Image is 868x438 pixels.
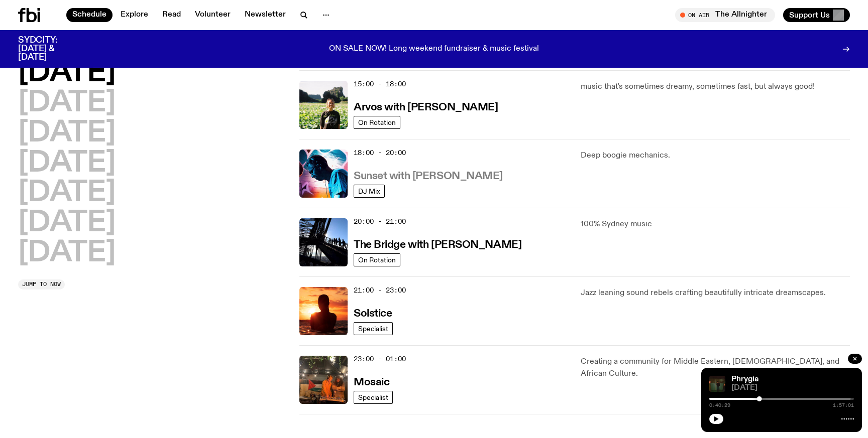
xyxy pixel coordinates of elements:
[354,354,406,364] span: 23:00 - 01:00
[354,377,389,388] h3: Mosaic
[239,8,292,22] a: Newsletter
[299,356,348,404] img: Tommy and Jono Playing at a fundraiser for Palestine
[354,307,392,319] a: Solstice
[358,187,380,195] span: DJ Mix
[581,81,850,93] p: music that's sometimes dreamy, sometimes fast, but always good!
[189,8,237,22] a: Volunteer
[299,81,348,129] img: Bri is smiling and wearing a black t-shirt. She is standing in front of a lush, green field. Ther...
[833,403,854,408] span: 1:57:01
[354,391,393,404] a: Specialist
[66,8,113,22] a: Schedule
[354,238,521,250] a: The Bridge with [PERSON_NAME]
[358,118,396,126] span: On Rotation
[22,281,61,287] span: Jump to now
[709,403,730,408] span: 0:40:29
[18,239,116,267] button: [DATE]
[354,185,385,198] a: DJ Mix
[783,8,850,22] button: Support Us
[18,119,116,148] button: [DATE]
[18,150,116,178] button: [DATE]
[581,287,850,299] p: Jazz leaning sound rebels crafting beautifully intricate dreamscapes.
[354,285,406,295] span: 21:00 - 23:00
[299,287,348,335] img: A girl standing in the ocean as waist level, staring into the rise of the sun.
[354,169,503,182] a: Sunset with [PERSON_NAME]
[354,217,406,226] span: 20:00 - 21:00
[581,356,850,380] p: Creating a community for Middle Eastern, [DEMOGRAPHIC_DATA], and African Culture.
[354,309,392,319] h3: Solstice
[18,36,82,62] h3: SYDCITY: [DATE] & [DATE]
[354,171,503,182] h3: Sunset with [PERSON_NAME]
[675,8,775,22] button: On AirThe Allnighter
[18,59,116,87] button: [DATE]
[156,8,187,22] a: Read
[354,240,521,250] h3: The Bridge with [PERSON_NAME]
[354,148,406,158] span: 18:00 - 20:00
[581,150,850,162] p: Deep boogie mechanics.
[731,375,758,383] a: Phrygia
[731,384,854,392] span: [DATE]
[115,8,154,22] a: Explore
[358,393,388,401] span: Specialist
[358,325,388,332] span: Specialist
[354,375,389,388] a: Mosaic
[329,45,539,54] p: ON SALE NOW! Long weekend fundraiser & music festival
[18,279,65,289] button: Jump to now
[709,376,725,392] img: A greeny-grainy film photo of Bela, John and Bindi at night. They are standing in a backyard on g...
[299,150,348,198] img: Simon Caldwell stands side on, looking downwards. He has headphones on. Behind him is a brightly ...
[354,116,400,129] a: On Rotation
[354,102,498,113] h3: Arvos with [PERSON_NAME]
[789,11,830,20] span: Support Us
[18,179,116,207] button: [DATE]
[354,322,393,335] a: Specialist
[581,218,850,230] p: 100% Sydney music
[354,79,406,89] span: 15:00 - 18:00
[354,100,498,113] a: Arvos with [PERSON_NAME]
[18,209,116,237] button: [DATE]
[354,253,400,266] a: On Rotation
[18,89,116,117] button: [DATE]
[358,256,396,263] span: On Rotation
[299,218,348,266] img: People climb Sydney's Harbour Bridge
